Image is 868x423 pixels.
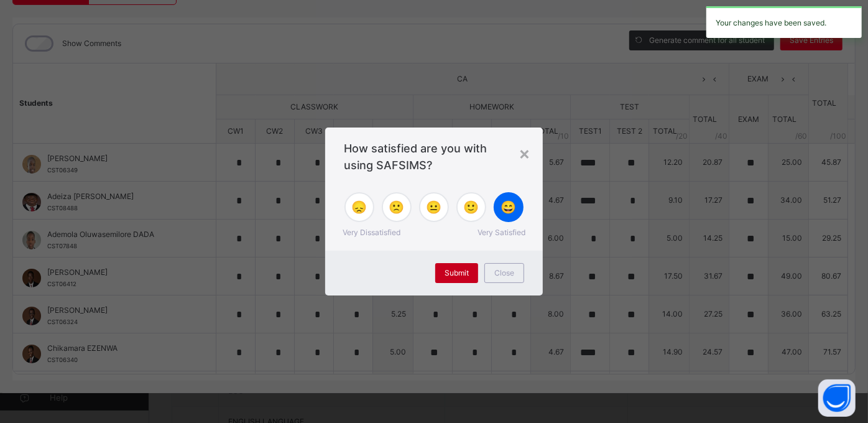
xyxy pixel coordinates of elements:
[501,198,517,216] span: 😄
[818,379,856,417] button: Open asap
[389,198,405,216] span: 🙁
[352,198,367,216] span: 😞
[706,6,862,38] div: Your changes have been saved.
[344,140,524,174] span: How satisfied are you with using SAFSIMS?
[427,198,442,216] span: 😐
[343,227,400,238] span: Very Dissatisfied
[478,227,525,238] span: Very Satisfied
[519,140,530,166] div: ×
[445,267,469,279] span: Submit
[464,198,479,216] span: 🙂
[494,267,514,279] span: Close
